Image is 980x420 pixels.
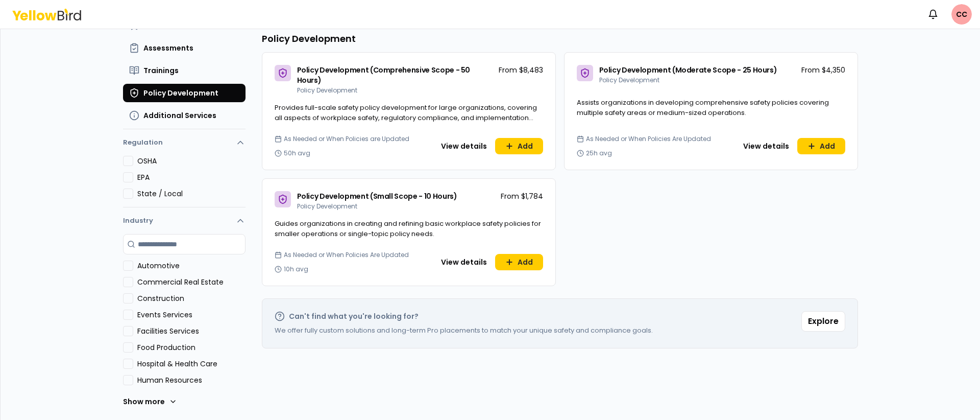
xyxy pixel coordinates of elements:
[137,277,246,287] label: Commercial Real Estate
[123,39,246,57] button: Assessments
[137,156,246,166] label: OSHA
[577,98,829,118] span: Assists organizations in developing comprehensive safety policies covering multiple safety areas ...
[137,172,246,182] label: EPA
[297,86,357,95] span: Policy Development
[123,84,246,102] button: Policy Development
[137,293,246,304] label: Construction
[797,138,845,154] button: Add
[284,149,310,157] span: 50h avg
[137,326,246,336] label: Facilities Services
[297,65,471,85] span: Policy Development (Comprehensive Scope - 50 Hours)
[951,4,972,25] span: CC
[143,88,218,98] span: Policy Development
[262,32,858,46] h3: Policy Development
[275,219,541,239] span: Guides organizations in creating and refining basic workplace safety policies for smaller operati...
[123,61,246,80] button: Trainings
[599,76,659,84] span: Policy Development
[123,106,246,125] button: Additional Services
[137,359,246,369] label: Hospital & Health Care
[284,251,409,259] span: As Needed or When Policies Are Updated
[123,234,246,420] div: Industry
[801,311,845,332] button: Explore
[297,191,457,201] span: Policy Development (Small Scope - 10 Hours)
[501,191,543,201] p: From $1,784
[137,342,246,353] label: Food Production
[435,138,493,154] button: View details
[137,375,246,385] label: Human Resources
[495,254,543,270] button: Add
[137,261,246,271] label: Automotive
[499,65,543,75] p: From $8,483
[143,110,216,121] span: Additional Services
[275,103,537,132] span: Provides full-scale safety policy development for large organizations, covering all aspects of wo...
[284,265,308,273] span: 10h avg
[599,65,777,75] span: Policy Development (Moderate Scope - 25 Hours)
[143,65,179,76] span: Trainings
[123,391,177,412] button: Show more
[586,135,711,143] span: As Needed or When Policies Are Updated
[586,149,612,157] span: 25h avg
[123,156,246,207] div: Regulation
[297,202,357,211] span: Policy Development
[143,43,193,53] span: Assessments
[737,138,795,154] button: View details
[123,133,246,156] button: Regulation
[137,189,246,199] label: State / Local
[284,135,409,143] span: As Needed or When Policies are Updated
[289,311,419,321] h2: Can't find what you're looking for?
[137,310,246,320] label: Events Services
[275,325,653,336] p: We offer fully custom solutions and long-term Pro placements to match your unique safety and comp...
[435,254,493,270] button: View details
[801,65,845,75] p: From $4,350
[495,138,543,154] button: Add
[123,207,246,234] button: Industry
